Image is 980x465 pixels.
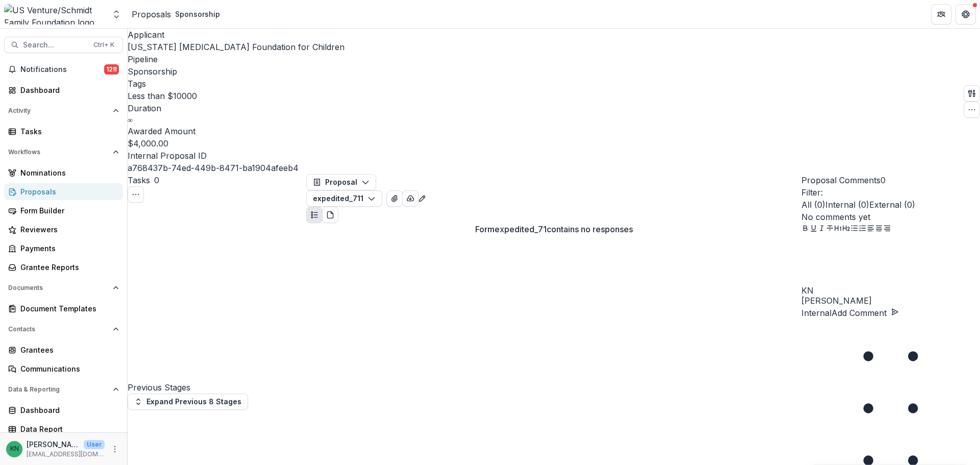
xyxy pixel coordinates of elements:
a: Reviewers [4,221,123,238]
span: Workflows [8,149,109,156]
div: Katrina Nelson [801,286,980,295]
div: Sponsorship [175,9,220,19]
a: [US_STATE] [MEDICAL_DATA] Foundation for Children [128,42,345,52]
button: Italicize [818,223,826,235]
button: Bold [801,223,810,235]
span: 0 [880,175,886,185]
div: Tasks [20,126,115,137]
a: Document Templates [4,300,123,317]
a: Dashboard [4,82,123,99]
nav: breadcrumb [132,7,224,21]
button: Plaintext view [306,207,323,223]
h3: Tasks [128,174,150,186]
button: Underline [810,223,818,235]
span: 0 [154,175,159,185]
div: Grantees [20,345,115,355]
p: No comments yet [801,211,980,223]
button: Toggle View Cancelled Tasks [128,186,144,203]
a: Tasks [4,123,123,140]
p: Duration [128,102,345,114]
a: Grantee Reports [4,259,123,276]
button: Expand Previous 8 Stages [128,394,248,410]
h4: Previous Stages [128,381,306,394]
button: Heading 2 [842,223,850,235]
button: Align Center [875,223,883,235]
div: Communications [20,363,115,374]
span: Activity [8,107,109,114]
div: Form Builder [20,205,115,216]
p: Filter: [801,186,980,199]
button: Bullet List [850,223,859,235]
button: Internal [801,307,831,319]
div: Grantee Reports [20,262,115,273]
div: Nominations [20,167,115,178]
img: US Venture/Schmidt Family Foundation logo [4,4,105,25]
span: Less than $10000 [128,91,197,101]
a: Payments [4,240,123,257]
button: Notifications128 [4,61,123,78]
div: Dashboard [20,405,115,415]
p: [PERSON_NAME] [27,439,80,450]
p: $4,000.00 [128,137,168,150]
div: Document Templates [20,303,115,314]
div: Ctrl + K [91,39,116,51]
span: Search... [23,41,87,50]
div: Payments [20,243,115,254]
button: More [109,443,121,455]
button: Open Contacts [4,321,123,337]
div: Katrina Nelson [10,446,19,452]
button: Open Activity [4,103,123,119]
button: Open entity switcher [109,4,124,25]
span: Contacts [8,326,109,333]
span: Notifications [20,65,104,74]
button: Proposal [306,174,376,190]
p: a768437b-74ed-449b-8471-ba1904afeeb4 [128,162,299,174]
p: [EMAIL_ADDRESS][DOMAIN_NAME] [27,450,105,459]
button: Edit as form [418,191,426,204]
button: Get Help [955,4,976,25]
button: Ordered List [859,223,867,235]
p: Internal Proposal ID [128,150,345,162]
a: Nominations [4,164,123,181]
button: Align Right [883,223,891,235]
button: Open Data & Reporting [4,381,123,398]
a: Form Builder [4,202,123,219]
span: Internal ( 0 ) [825,200,869,210]
button: Strike [826,223,834,235]
p: Form expedited_71 contains no responses [475,223,633,235]
div: Proposals [20,186,115,197]
button: View Attached Files [386,190,403,207]
button: Align Left [867,223,875,235]
div: Data Report [20,424,115,434]
p: User [84,440,105,449]
a: Proposals [132,8,171,20]
p: Applicant [128,29,345,41]
p: [PERSON_NAME] [801,295,980,307]
span: Data & Reporting [8,386,109,393]
button: Add Comment [831,307,899,319]
p: ∞ [128,114,133,125]
button: Proposal Comments [801,174,886,186]
button: Open Documents [4,280,123,296]
div: Dashboard [20,85,115,95]
span: All ( 0 ) [801,200,825,210]
button: Heading 1 [834,223,842,235]
span: External ( 0 ) [869,200,915,210]
p: Tags [128,78,345,90]
p: Awarded Amount [128,125,345,137]
a: Grantees [4,341,123,358]
button: Search... [4,37,123,53]
p: Sponsorship [128,65,177,78]
a: Data Report [4,421,123,437]
button: Open Workflows [4,144,123,160]
div: Reviewers [20,224,115,235]
button: expedited_711 [306,190,382,207]
p: Pipeline [128,53,345,65]
a: Communications [4,360,123,377]
a: Proposals [4,183,123,200]
button: Partners [931,4,951,25]
a: Dashboard [4,402,123,419]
